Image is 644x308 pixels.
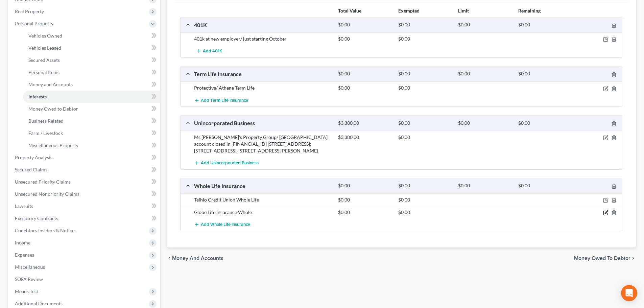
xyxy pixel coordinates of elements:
button: Add 401K [194,45,224,57]
div: $0.00 [395,22,455,28]
div: Term Life Insurance [191,70,335,77]
a: Miscellaneous Property [23,139,160,151]
span: Miscellaneous Property [28,142,78,148]
div: Protective/ Athene Term Life [191,85,335,91]
span: Unsecured Priority Claims [15,179,71,185]
a: Vehicles Leased [23,42,160,54]
strong: Limit [458,8,469,14]
a: Unsecured Priority Claims [9,176,160,188]
div: $0.00 [335,85,395,91]
span: Money and Accounts [28,81,73,87]
div: Whole Life Insurance [191,182,335,189]
button: Money Owed to Debtor chevron_right [574,256,636,261]
strong: Exempted [398,8,420,14]
div: $0.00 [395,71,455,77]
div: $0.00 [455,71,515,77]
div: $0.00 [395,183,455,189]
span: Add 401K [203,49,222,54]
div: $0.00 [515,71,575,77]
div: $0.00 [515,22,575,28]
span: Vehicles Leased [28,45,61,51]
div: $0.00 [455,120,515,126]
span: Business Related [28,118,64,124]
span: SOFA Review [15,276,43,282]
span: Income [15,240,30,245]
div: $0.00 [335,22,395,28]
span: Personal Property [15,21,53,26]
span: Add Unincorporated Business [201,160,259,166]
a: Vehicles Owned [23,30,160,42]
a: Secured Claims [9,164,160,176]
div: $0.00 [335,71,395,77]
a: Unsecured Nonpriority Claims [9,188,160,200]
span: Additional Documents [15,301,63,306]
a: Secured Assets [23,54,160,66]
span: Money Owed to Debtor [28,106,78,112]
span: Money and Accounts [172,256,223,261]
button: Add Term Life Insurance [194,94,248,106]
div: $0.00 [395,196,455,203]
div: Globe Life Insurance Whole [191,209,335,216]
i: chevron_left [167,256,172,261]
div: $0.00 [335,35,395,42]
span: Interests [28,94,47,99]
div: $0.00 [395,134,455,141]
div: Open Intercom Messenger [621,285,637,301]
a: Business Related [23,115,160,127]
a: Lawsuits [9,200,160,212]
span: Codebtors Insiders & Notices [15,228,76,233]
div: $0.00 [455,183,515,189]
span: Farm / Livestock [28,130,63,136]
div: $0.00 [395,120,455,126]
div: $0.00 [335,183,395,189]
button: Add Whole Life Insurance [194,218,250,231]
a: Farm / Livestock [23,127,160,139]
span: Secured Claims [15,167,47,172]
i: chevron_right [630,256,636,261]
span: Vehicles Owned [28,33,62,39]
span: Executory Contracts [15,215,58,221]
a: Interests [23,91,160,103]
a: Money and Accounts [23,78,160,91]
div: $3,380.00 [335,134,395,141]
strong: Remaining [518,8,541,14]
span: Miscellaneous [15,264,45,270]
div: 401k at new employer/ just starting October [191,35,335,42]
div: $0.00 [335,196,395,203]
div: Unincorporated Business [191,119,335,126]
span: Secured Assets [28,57,60,63]
div: $0.00 [455,22,515,28]
a: Personal Items [23,66,160,78]
div: $0.00 [515,120,575,126]
div: $0.00 [395,85,455,91]
span: Real Property [15,8,44,14]
div: $0.00 [395,35,455,42]
div: $0.00 [515,183,575,189]
a: Money Owed to Debtor [23,103,160,115]
strong: Total Value [338,8,361,14]
span: Means Test [15,288,38,294]
a: Executory Contracts [9,212,160,224]
span: Property Analysis [15,155,52,160]
button: Add Unincorporated Business [194,157,259,169]
div: Telhio Credit Union Whole Life [191,196,335,203]
div: 401K [191,21,335,28]
button: chevron_left Money and Accounts [167,256,223,261]
span: Lawsuits [15,203,33,209]
span: Add Term Life Insurance [201,98,248,103]
span: Add Whole Life Insurance [201,222,250,228]
div: $3,380.00 [335,120,395,126]
a: Property Analysis [9,151,160,164]
span: Money Owed to Debtor [574,256,630,261]
div: Ms [PERSON_NAME]'s Property Group/ [GEOGRAPHIC_DATA] account closed in [FINANCIAL_ID] [STREET_ADD... [191,134,335,154]
div: $0.00 [335,209,395,216]
a: SOFA Review [9,273,160,285]
span: Unsecured Nonpriority Claims [15,191,79,197]
div: $0.00 [395,209,455,216]
span: Personal Items [28,69,59,75]
span: Expenses [15,252,34,258]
